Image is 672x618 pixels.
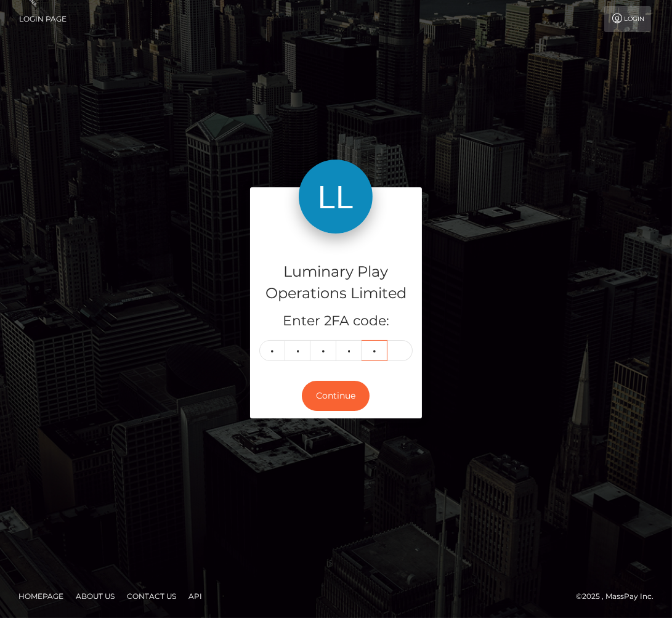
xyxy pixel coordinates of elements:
[122,587,181,606] a: Contact Us
[259,312,413,331] h5: Enter 2FA code:
[299,160,373,234] img: Luminary Play Operations Limited
[71,587,119,606] a: About Us
[14,587,68,606] a: Homepage
[184,587,207,606] a: API
[259,261,413,304] h4: Luminary Play Operations Limited
[604,6,651,32] a: Login
[19,6,67,32] a: Login Page
[302,381,370,411] button: Continue
[576,590,663,603] div: © 2025 , MassPay Inc.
